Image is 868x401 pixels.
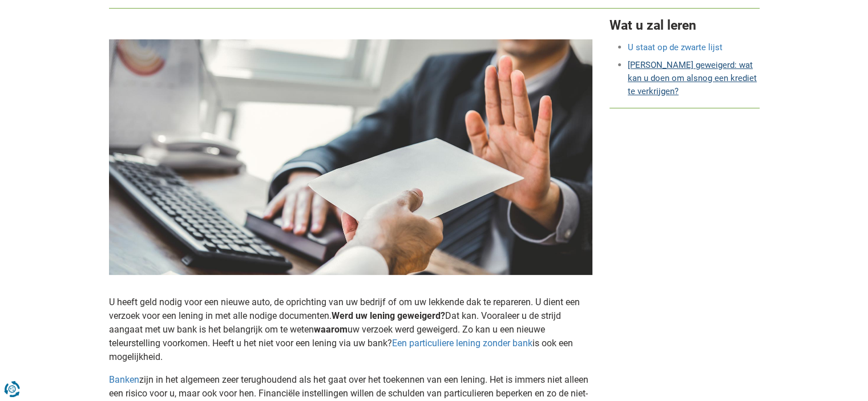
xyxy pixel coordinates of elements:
strong: waarom [314,324,348,335]
img: lening geweigerd [109,39,593,275]
h4: Wat u zal leren [609,19,760,32]
a: [PERSON_NAME] geweigerd: wat kan u doen om alsnog een krediet te verkrijgen? [628,60,757,96]
a: Een particuliere lening zonder bank [392,338,532,349]
a: U staat op de zwarte lijst [628,42,722,52]
strong: Werd uw lening geweigerd? [332,310,445,321]
a: Banken [109,374,139,385]
p: U heeft geld nodig voor een nieuwe auto, de oprichting van uw bedrijf of om uw lekkende dak te re... [109,295,593,364]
